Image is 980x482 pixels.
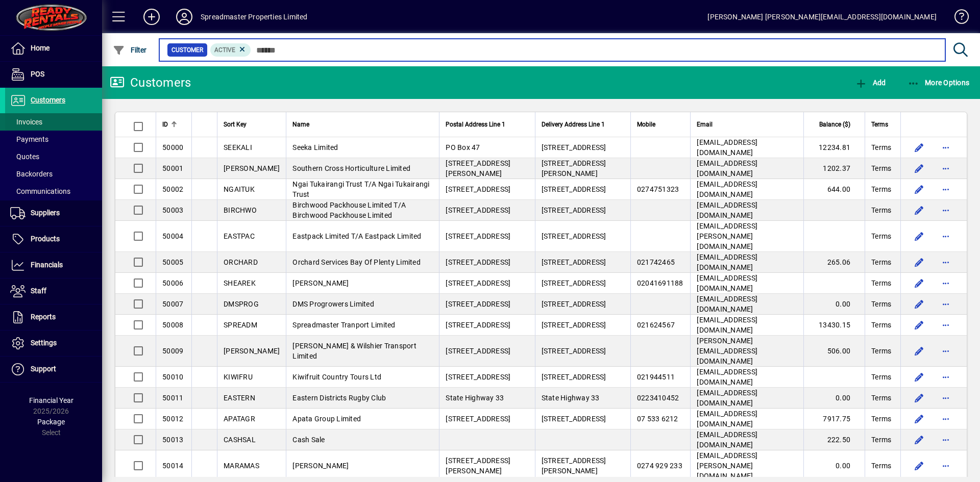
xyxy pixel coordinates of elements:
span: Terms [871,414,891,424]
span: State Highway 33 [446,394,504,402]
span: SHEAREK [224,279,256,287]
span: Active [214,46,235,54]
button: Edit [911,343,927,359]
span: [PERSON_NAME] & Wilshier Transport Limited [292,342,416,360]
span: [STREET_ADDRESS] [446,321,510,329]
button: Edit [911,317,927,333]
span: [PERSON_NAME] [224,164,280,172]
span: [EMAIL_ADDRESS][DOMAIN_NAME] [697,159,757,177]
span: [STREET_ADDRESS] [446,206,510,214]
a: Home [5,36,102,61]
span: APATAGR [224,415,255,423]
button: Edit [911,275,927,291]
button: Edit [911,181,927,197]
span: 0223410452 [637,394,679,402]
span: [STREET_ADDRESS] [542,321,606,329]
div: Email [697,119,797,130]
td: 506.00 [803,336,865,367]
span: [STREET_ADDRESS][PERSON_NAME] [446,159,510,177]
span: Eastpack Limited T/A Eastpack Limited [292,232,421,240]
a: Backorders [5,165,102,183]
span: SPREADM [224,321,257,329]
span: Communications [10,187,70,195]
span: Terms [871,320,891,330]
span: [PERSON_NAME] [292,279,349,287]
span: [EMAIL_ADDRESS][DOMAIN_NAME] [697,201,757,219]
span: Terms [871,257,891,267]
span: [EMAIL_ADDRESS][PERSON_NAME][DOMAIN_NAME] [697,222,757,250]
span: [STREET_ADDRESS] [542,279,606,287]
td: 0.00 [803,388,865,409]
span: [EMAIL_ADDRESS][DOMAIN_NAME] [697,430,757,449]
button: Edit [911,432,927,448]
span: 50013 [162,436,183,444]
button: More options [938,411,954,427]
td: 7917.75 [803,409,865,429]
span: Terms [871,163,891,173]
a: Invoices [5,113,102,131]
span: ORCHARD [224,258,258,266]
span: 50014 [162,462,183,470]
span: [EMAIL_ADDRESS][DOMAIN_NAME] [697,138,757,157]
td: 222.50 [803,429,865,450]
button: More options [938,458,954,474]
a: Support [5,357,102,382]
button: More options [938,160,954,176]
span: 021624567 [637,321,675,329]
span: 50011 [162,394,183,402]
span: BIRCHWO [224,206,257,214]
span: [STREET_ADDRESS] [542,232,606,240]
div: Balance ($) [810,119,860,130]
span: Support [31,365,56,373]
span: Settings [31,339,57,347]
span: Quotes [10,153,39,161]
span: Invoices [10,118,42,126]
span: 50009 [162,347,183,355]
td: 644.00 [803,179,865,200]
button: Profile [168,8,201,26]
span: Sort Key [224,119,247,130]
mat-chip: Activation Status: Active [210,43,251,57]
button: More options [938,181,954,197]
a: Financials [5,252,102,278]
a: Quotes [5,148,102,165]
span: Terms [871,461,891,471]
a: Suppliers [5,200,102,226]
span: MARAMAS [224,462,259,470]
span: 02041691188 [637,279,683,287]
span: [STREET_ADDRESS] [446,373,510,381]
span: 50003 [162,206,183,214]
span: [PERSON_NAME] [224,347,280,355]
span: Customer [171,45,203,55]
span: 50001 [162,164,183,172]
span: Cash Sale [292,436,325,444]
span: 0274751323 [637,185,679,193]
span: Customers [31,96,65,104]
span: Ngai Tukairangi Trust T/A Ngai Tukairangi Trust [292,180,429,198]
a: Payments [5,131,102,148]
div: Mobile [637,119,684,130]
span: [STREET_ADDRESS] [542,415,606,423]
span: PO Box 47 [446,143,480,151]
button: Edit [911,390,927,406]
span: 50010 [162,373,183,381]
span: [PERSON_NAME][EMAIL_ADDRESS][DOMAIN_NAME] [697,337,757,365]
td: 12234.81 [803,137,865,158]
button: More options [938,275,954,291]
span: Postal Address Line 1 [446,119,505,130]
div: Spreadmaster Properties Limited [201,9,307,25]
button: More Options [905,73,972,92]
span: [STREET_ADDRESS] [446,415,510,423]
span: Suppliers [31,209,60,217]
span: Filter [113,46,147,54]
span: Birchwood Packhouse Limited T/A Birchwood Packhouse Limited [292,201,406,219]
span: [STREET_ADDRESS] [542,143,606,151]
td: 265.06 [803,252,865,273]
span: Delivery Address Line 1 [542,119,605,130]
button: More options [938,390,954,406]
span: Terms [871,184,891,194]
button: More options [938,343,954,359]
span: Terms [871,231,891,241]
span: Terms [871,372,891,382]
span: [STREET_ADDRESS] [542,373,606,381]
